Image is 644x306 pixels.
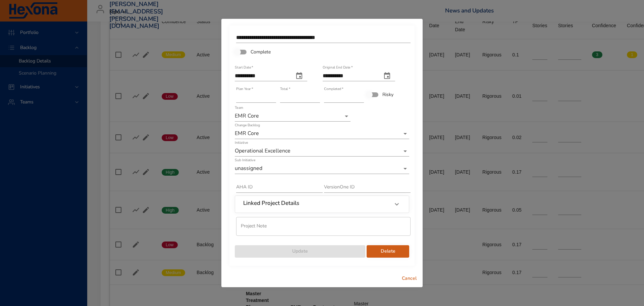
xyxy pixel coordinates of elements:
button: Delete [367,245,409,258]
label: Total [280,87,290,91]
div: Operational Excellence [235,146,409,157]
div: EMR Core [235,128,409,139]
div: unassigned [235,163,409,174]
label: Change Backlog [235,123,260,127]
div: EMR Core [235,111,351,122]
span: Cancel [401,274,417,283]
button: Cancel [398,272,420,285]
button: start date [291,68,307,84]
label: Start Date [235,65,253,69]
h6: Linked Project Details [243,200,299,207]
label: Initiative [235,141,248,144]
label: Original End Date [323,65,353,69]
label: Team [235,106,243,110]
label: Plan Year [236,87,253,91]
label: Sub Initiative [235,158,255,162]
label: Completed [324,87,343,91]
div: Linked Project Details [235,196,409,213]
span: Delete [372,247,404,256]
span: Complete [251,48,271,55]
span: Risky [382,91,393,98]
button: original end date [379,68,395,84]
